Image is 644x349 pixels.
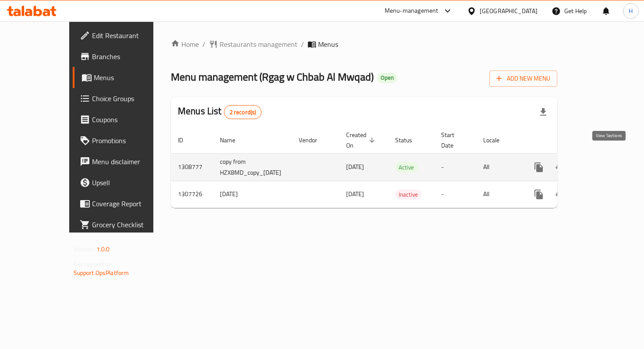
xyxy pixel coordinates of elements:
span: Menu disclaimer [92,156,170,167]
li: / [202,39,205,49]
button: Change Status [549,184,570,205]
a: Grocery Checklist [73,214,177,235]
span: H [629,6,633,16]
td: [DATE] [213,181,292,208]
td: 1307726 [171,181,213,208]
a: Coupons [73,109,177,130]
span: Branches [92,51,170,62]
div: Inactive [395,189,421,200]
span: Active [395,162,418,173]
a: Coverage Report [73,193,177,214]
span: Name [220,135,247,145]
span: Restaurants management [219,39,297,49]
a: Restaurants management [209,39,297,49]
span: Grocery Checklist [92,219,170,230]
span: Coupons [92,114,170,125]
a: Menus [73,67,177,88]
span: Version: [74,243,95,255]
span: Status [395,135,424,145]
a: Choice Groups [73,88,177,109]
span: Open [377,74,397,81]
span: Get support on: [74,258,114,270]
td: 1308777 [171,153,213,181]
span: 1.0.0 [96,243,110,255]
button: Change Status [549,157,570,178]
span: 2 record(s) [224,108,262,116]
span: ID [178,135,195,145]
span: Upsell [92,177,170,188]
a: Support.OpsPlatform [74,267,129,278]
span: Inactive [395,190,421,200]
span: Promotions [92,135,170,146]
td: All [476,153,521,181]
td: All [476,181,521,208]
h2: Menus List [178,105,262,119]
span: Add New Menu [496,73,550,84]
button: more [528,184,549,205]
span: Edit Restaurant [92,30,170,41]
a: Branches [73,46,177,67]
span: Created On [346,130,378,151]
span: [DATE] [346,161,364,173]
li: / [301,39,304,49]
span: Coverage Report [92,198,170,209]
span: Locale [483,135,511,145]
div: Open [377,73,397,83]
button: more [528,157,549,178]
table: enhanced table [171,127,619,208]
nav: breadcrumb [171,39,557,49]
a: Upsell [73,172,177,193]
a: Edit Restaurant [73,25,177,46]
th: Actions [521,127,619,154]
a: Promotions [73,130,177,151]
span: Vendor [299,135,329,145]
a: Menu disclaimer [73,151,177,172]
td: - [434,181,476,208]
td: - [434,153,476,181]
div: [GEOGRAPHIC_DATA] [480,6,538,16]
span: Start Date [441,130,466,151]
span: Menus [318,39,338,49]
span: Menus [94,72,170,83]
a: Home [171,39,199,49]
span: [DATE] [346,188,364,200]
span: Menu management ( Rgag w Chbab Al Mwqad ) [171,67,374,87]
div: Export file [533,102,554,123]
div: Total records count [224,105,262,119]
div: Menu-management [385,6,439,16]
span: Choice Groups [92,93,170,104]
td: copy from HZX8MD_copy_[DATE] [213,153,292,181]
button: Add New Menu [489,71,557,87]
